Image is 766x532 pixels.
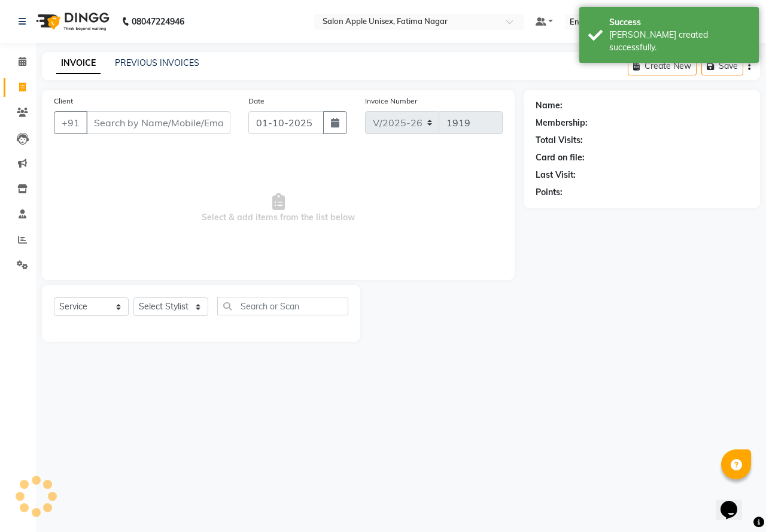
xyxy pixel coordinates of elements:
b: 08047224946 [132,5,184,38]
div: Membership: [536,117,588,129]
div: Total Visits: [536,134,583,147]
a: INVOICE [56,53,101,74]
button: +91 [54,111,87,134]
iframe: chat widget [716,484,754,520]
a: PREVIOUS INVOICES [115,57,199,68]
label: Date [248,96,265,107]
span: Select & add items from the list below [54,148,503,268]
button: Save [701,57,743,75]
div: Success [609,16,750,29]
input: Search or Scan [217,297,348,315]
div: Points: [536,186,563,199]
label: Client [54,96,73,107]
div: Bill created successfully. [609,29,750,54]
label: Invoice Number [365,96,417,107]
img: logo [31,5,113,38]
div: Name: [536,99,563,112]
button: Create New [628,57,697,75]
div: Last Visit: [536,169,576,181]
div: Card on file: [536,151,585,164]
input: Search by Name/Mobile/Email/Code [86,111,230,134]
